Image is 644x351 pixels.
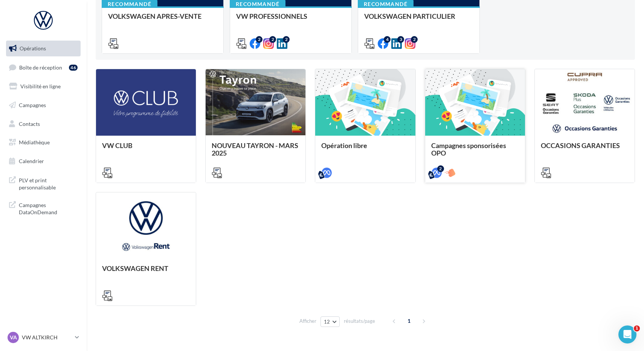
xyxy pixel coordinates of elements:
[19,175,78,191] span: PLV et print personnalisable
[5,172,82,194] a: PLV et print personnalisable
[324,319,330,325] span: 12
[321,141,367,150] span: Opération libre
[283,36,290,43] div: 2
[634,325,640,331] span: 1
[19,158,44,164] span: Calendrier
[6,330,81,345] a: VA VW ALTKIRCH
[19,200,78,216] span: Campagnes DataOnDemand
[5,59,82,76] a: Boîte de réception46
[102,141,133,150] span: VW CLUB
[431,141,506,157] span: Campagnes sponsorisées OPO
[5,116,82,132] a: Contacts
[212,141,298,157] span: NOUVEAU TAYRON - MARS 2025
[108,12,201,20] span: VOLKSWAGEN APRES-VENTE
[403,315,415,327] span: 1
[5,153,82,169] a: Calendrier
[397,36,404,43] div: 3
[22,334,72,341] p: VW ALTKIRCH
[364,12,455,20] span: VOLKSWAGEN PARTICULIER
[5,41,82,56] a: Opérations
[269,36,276,43] div: 2
[5,197,82,219] a: Campagnes DataOnDemand
[5,79,82,94] a: Visibilité en ligne
[541,141,620,150] span: OCCASIONS GARANTIES
[437,165,444,172] div: 2
[19,64,62,70] span: Boîte de réception
[20,45,46,51] span: Opérations
[19,120,40,127] span: Contacts
[5,97,82,113] a: Campagnes
[384,36,391,43] div: 4
[344,318,375,325] span: résultats/page
[320,316,340,327] button: 12
[69,65,78,71] div: 46
[19,102,46,108] span: Campagnes
[19,139,50,145] span: Médiathèque
[236,12,307,20] span: VW PROFESSIONNELS
[618,325,636,343] iframe: Intercom live chat
[299,318,316,325] span: Afficher
[10,334,17,341] span: VA
[102,264,168,272] span: VOLKSWAGEN RENT
[20,83,61,89] span: Visibilité en ligne
[411,36,418,43] div: 2
[256,36,262,43] div: 2
[5,135,82,150] a: Médiathèque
